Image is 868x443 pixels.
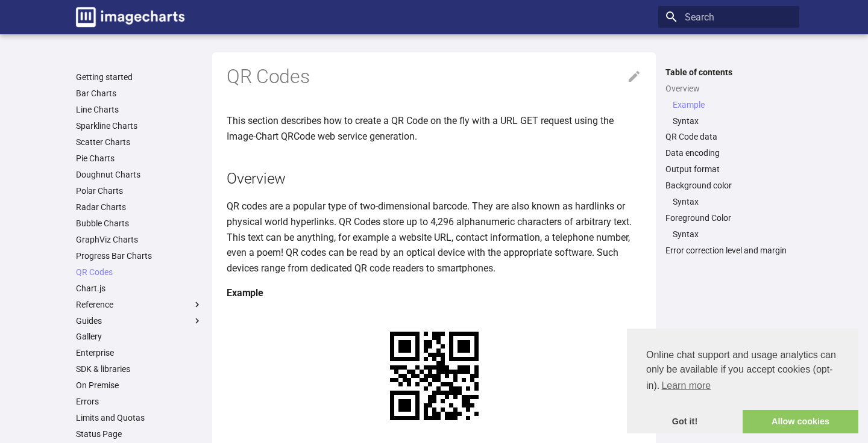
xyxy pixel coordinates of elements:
a: Progress Bar Charts [76,250,203,261]
label: Guides [76,315,203,326]
a: Sparkline Charts [76,120,203,131]
a: Syntax [673,229,792,240]
p: QR codes are a popular type of two-dimensional barcode. They are also known as hardlinks or physi... [227,199,641,276]
label: Reference [76,299,203,310]
img: logo [76,7,184,27]
h1: QR Codes [227,64,641,90]
a: Chart.js [76,283,203,294]
div: cookieconsent [627,329,858,433]
a: Errors [76,396,203,407]
h2: Overview [227,168,641,189]
a: Example [673,99,792,110]
a: Doughnut Charts [76,169,203,180]
a: dismiss cookie message [627,410,743,434]
a: Line Charts [76,104,203,115]
nav: Foreground Color [665,229,792,240]
a: Enterprise [76,347,203,358]
img: chart [369,311,500,441]
a: Radar Charts [76,202,203,212]
a: QR Code data [665,131,792,142]
a: Error correction level and margin [665,245,792,256]
a: On Premise [76,380,203,391]
a: Syntax [673,196,792,207]
a: Gallery [76,331,203,342]
a: GraphViz Charts [76,234,203,245]
a: Syntax [673,116,792,126]
a: learn more about cookies [659,377,712,395]
input: Search [658,6,799,28]
nav: Overview [665,99,792,126]
a: Data encoding [665,147,792,158]
a: Background color [665,180,792,191]
p: This section describes how to create a QR Code on the fly with a URL GET request using the Image-... [227,113,641,144]
a: Polar Charts [76,185,203,196]
a: Output format [665,164,792,175]
a: Getting started [76,72,203,82]
a: Scatter Charts [76,137,203,147]
a: Bar Charts [76,88,203,99]
a: Limits and Quotas [76,412,203,423]
a: Pie Charts [76,153,203,164]
nav: Table of contents [658,67,799,256]
a: Foreground Color [665,212,792,223]
a: QR Codes [76,267,203,277]
span: Online chat support and usage analytics can only be available if you accept cookies (opt-in). [646,348,839,395]
label: Table of contents [658,67,799,78]
a: Image-Charts documentation [71,2,189,32]
a: SDK & libraries [76,364,203,374]
a: Overview [665,83,792,94]
a: Status Page [76,429,203,439]
a: allow cookies [743,410,858,434]
h4: Example [227,285,641,301]
nav: Background color [665,196,792,207]
a: Bubble Charts [76,218,203,229]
